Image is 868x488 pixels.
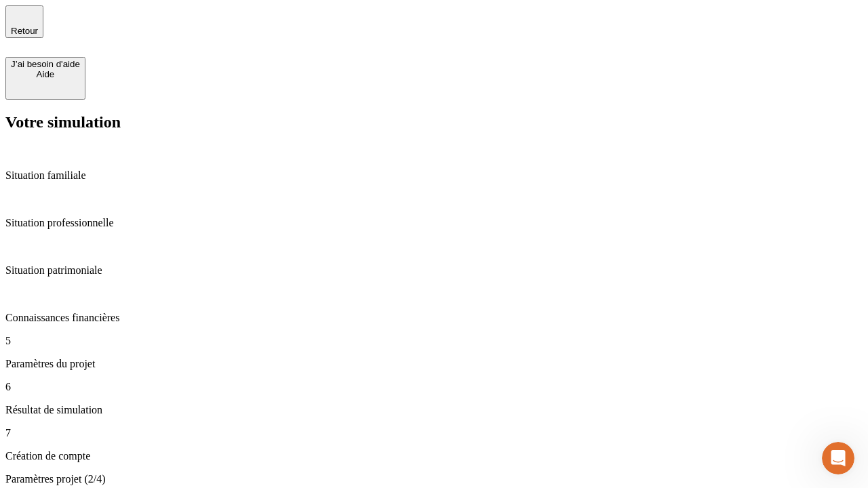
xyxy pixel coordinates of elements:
span: Retour [11,26,38,36]
p: Création de compte [5,450,863,462]
p: Connaissances financières [5,312,863,324]
p: Situation professionnelle [5,217,863,229]
h2: Votre simulation [5,113,863,131]
p: Paramètres projet (2/4) [5,473,863,485]
p: 5 [5,335,863,347]
p: Situation familiale [5,169,863,182]
button: J’ai besoin d'aideAide [5,57,85,100]
p: Paramètres du projet [5,358,863,370]
p: 7 [5,427,863,439]
button: Retour [5,5,43,38]
div: J’ai besoin d'aide [11,59,80,69]
p: Résultat de simulation [5,404,863,416]
p: 6 [5,381,863,393]
div: Aide [11,69,80,79]
iframe: Intercom live chat [822,442,854,474]
p: Situation patrimoniale [5,264,863,277]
